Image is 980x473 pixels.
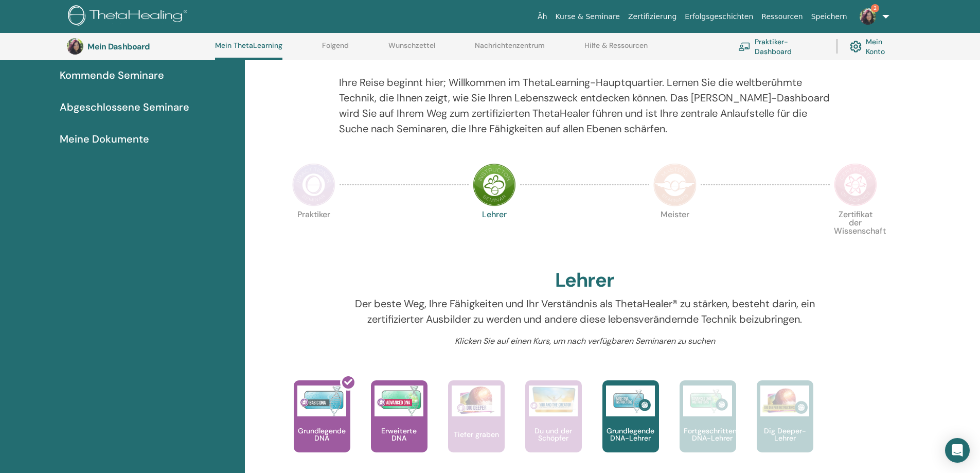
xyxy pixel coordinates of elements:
[375,386,423,416] img: Erweiterte DNA
[538,12,547,21] font: Äh
[60,100,189,114] font: Abgeschlossene Seminare
[653,163,697,206] img: Master
[355,297,815,326] font: Der beste Weg, Ihre Fähigkeiten und Ihr Verständnis als ThetaHealer® zu stärken, besteht darin, e...
[606,386,655,416] img: Grundlegende DNA-Lehrer
[322,41,349,58] a: Folgend
[811,12,847,21] font: Speichern
[555,267,614,293] font: Lehrer
[738,42,751,51] img: chalkboard-teacher.svg
[684,426,741,443] font: Fortgeschrittene DNA-Lehrer
[87,41,150,52] font: Mein Dashboard
[322,41,349,50] font: Folgend
[534,426,572,443] font: Du und der Schöpfer
[381,426,417,443] font: Erweiterte DNA
[661,209,689,220] font: Meister
[607,426,654,443] font: Grundlegende DNA-Lehrer
[551,7,624,26] a: Kurse & Seminare
[455,336,715,346] font: Klicken Sie auf einen Kurs, um nach verfügbaren Seminaren zu suchen
[602,380,659,473] a: Grundlegende DNA-Lehrer Grundlegende DNA-Lehrer
[298,426,346,443] font: Grundlegende DNA
[454,430,499,439] font: Tiefer graben
[60,132,149,146] font: Meine Dokumente
[529,386,578,414] img: Du und der Schöpfer
[297,209,330,220] font: Praktiker
[757,380,813,473] a: Dig Deeper-Lehrer Dig Deeper-Lehrer
[681,7,757,26] a: Erfolgsgeschichten
[215,41,282,50] font: Mein ThetaLearning
[584,41,648,50] font: Hilfe & Ressourcen
[525,380,582,473] a: Du und der Schöpfer Du und der Schöpfer
[860,8,876,25] img: default.jpg
[556,12,620,21] font: Kurse & Seminare
[482,209,507,220] font: Lehrer
[850,38,862,56] img: cog.svg
[215,41,282,60] a: Mein ThetaLearning
[371,380,427,473] a: Erweiterte DNA Erweiterte DNA
[473,163,516,206] img: Lehrer
[874,5,877,11] font: 2
[761,12,803,21] font: Ressourcen
[294,380,350,473] a: Grundlegende DNA Grundlegende DNA
[850,35,903,58] a: Mein Konto
[584,41,648,58] a: Hilfe & Ressourcen
[448,380,505,473] a: Tiefer graben Tiefer graben
[764,426,806,443] font: Dig Deeper-Lehrer
[757,7,807,26] a: Ressourcen
[297,386,346,416] img: Grundlegende DNA
[680,380,736,473] a: Fortgeschrittene DNA-Lehrer Fortgeschrittene DNA-Lehrer
[388,41,435,58] a: Wunschzettel
[834,163,877,206] img: Zertifikat der Wissenschaft
[624,7,681,26] a: Zertifizierung
[533,7,551,26] a: Äh
[475,41,545,50] font: Nachrichtenzentrum
[60,68,164,82] font: Kommende Seminare
[683,386,732,416] img: Fortgeschrittene DNA-Lehrer
[755,37,792,56] font: Praktiker-Dashboard
[452,386,501,416] img: Tiefer graben
[866,37,885,56] font: Mein Konto
[628,12,676,21] font: Zertifizierung
[339,76,830,135] font: Ihre Reise beginnt hier; Willkommen im ThetaLearning-Hauptquartier. Lernen Sie die weltberühmte T...
[388,41,435,50] font: Wunschzettel
[834,209,886,236] font: Zertifikat der Wissenschaft
[738,35,824,58] a: Praktiker-Dashboard
[945,438,970,463] div: Open Intercom Messenger
[292,163,335,206] img: Praktiker
[475,41,545,58] a: Nachrichtenzentrum
[760,386,809,416] img: Dig Deeper-Lehrer
[807,7,851,26] a: Speichern
[68,5,191,28] img: logo.png
[67,38,83,55] img: default.jpg
[685,12,753,21] font: Erfolgsgeschichten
